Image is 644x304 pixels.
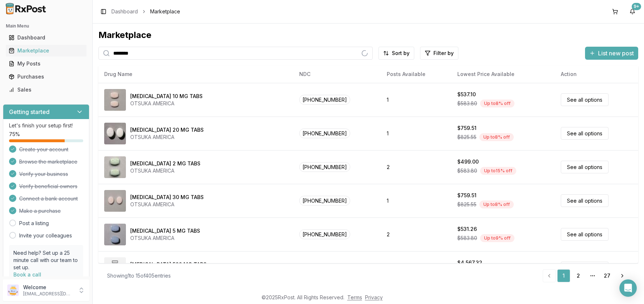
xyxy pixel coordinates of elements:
[572,269,585,282] a: 2
[104,89,126,111] img: Abilify 10 MG TABS
[299,162,350,172] span: [PHONE_NUMBER]
[479,133,514,141] div: Up to 8 % off
[6,70,86,83] a: Purchases
[457,124,476,132] div: $759.51
[457,167,477,174] span: $583.80
[150,8,180,15] span: Marketplace
[111,8,180,15] nav: breadcrumb
[130,201,204,208] div: OTSUKA AMERICA
[9,60,84,67] div: My Posts
[130,134,204,141] div: OTSUKA AMERICA
[3,71,89,83] button: Purchases
[104,257,126,279] img: Abiraterone Acetate 500 MG TABS
[3,84,89,96] button: Sales
[457,259,482,266] div: $4,567.32
[293,66,381,83] th: NDC
[480,100,514,107] div: Up to 8 % off
[3,58,89,69] button: My Posts
[98,66,293,83] th: Drug Name
[457,100,477,107] span: $583.80
[19,220,49,227] a: Post a listing
[585,50,638,58] a: List new post
[381,184,452,218] td: 1
[299,128,350,138] span: [PHONE_NUMBER]
[381,117,452,150] td: 1
[381,83,452,117] td: 1
[457,158,479,165] div: $499.00
[381,218,452,251] td: 2
[392,50,410,57] span: Sort by
[3,32,89,43] button: Dashboard
[19,170,68,178] span: Verify your business
[480,167,516,175] div: Up to 15 % off
[19,146,68,153] span: Create your account
[479,200,514,208] div: Up to 8 % off
[6,83,86,96] a: Sales
[561,194,609,207] a: See all options
[9,122,83,129] p: Let's finish your setup first!
[9,131,20,138] span: 75 %
[561,262,609,274] a: See all options
[130,167,200,174] div: OTSUKA AMERICA
[130,261,207,268] div: [MEDICAL_DATA] 500 MG TABS
[3,45,89,56] button: Marketplace
[543,269,630,282] nav: pagination
[561,228,609,241] a: See all options
[130,235,200,242] div: OTSUKA AMERICA
[381,150,452,184] td: 2
[457,192,476,199] div: $759.51
[7,284,19,296] img: User avatar
[299,95,350,105] span: [PHONE_NUMBER]
[433,50,454,57] span: Filter by
[6,23,86,29] h2: Main Menu
[561,93,609,106] a: See all options
[6,44,86,57] a: Marketplace
[557,269,570,282] a: 1
[420,47,458,60] button: Filter by
[13,249,79,271] p: Need help? Set up a 25 minute call with our team to set up.
[130,160,200,167] div: [MEDICAL_DATA] 2 MG TABS
[130,194,204,201] div: [MEDICAL_DATA] 30 MG TABS
[585,47,638,60] button: List new post
[9,86,84,93] div: Sales
[457,201,476,208] span: $825.55
[104,224,126,245] img: Abilify 5 MG TABS
[457,235,477,242] span: $583.80
[98,29,638,41] div: Marketplace
[561,127,609,140] a: See all options
[627,6,638,17] button: 9+
[130,227,200,235] div: [MEDICAL_DATA] 5 MG TABS
[19,207,61,215] span: Make a purchase
[9,107,50,116] h3: Getting started
[107,272,171,279] div: Showing 1 to 15 of 405 entries
[555,66,638,83] th: Action
[19,232,72,239] a: Invite your colleagues
[9,34,84,41] div: Dashboard
[457,134,476,141] span: $825.55
[104,156,126,178] img: Abilify 2 MG TABS
[598,49,634,58] span: List new post
[130,93,203,100] div: [MEDICAL_DATA] 10 MG TABS
[130,100,203,107] div: OTSUKA AMERICA
[381,66,452,83] th: Posts Available
[381,251,452,285] td: 1
[23,284,73,291] p: Welcome
[601,269,614,282] a: 27
[457,91,476,98] div: $537.10
[130,126,204,134] div: [MEDICAL_DATA] 20 MG TABS
[6,31,86,44] a: Dashboard
[111,8,138,15] a: Dashboard
[104,190,126,212] img: Abilify 30 MG TABS
[23,291,73,297] p: [EMAIL_ADDRESS][DOMAIN_NAME]
[19,195,78,202] span: Connect a bank account
[632,3,641,10] div: 9+
[378,47,414,60] button: Sort by
[480,234,514,242] div: Up to 9 % off
[452,66,555,83] th: Lowest Price Available
[9,73,84,80] div: Purchases
[299,263,350,273] span: [PHONE_NUMBER]
[619,279,637,297] div: Open Intercom Messenger
[13,271,41,278] a: Book a call
[299,196,350,206] span: [PHONE_NUMBER]
[615,269,630,282] a: Go to next page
